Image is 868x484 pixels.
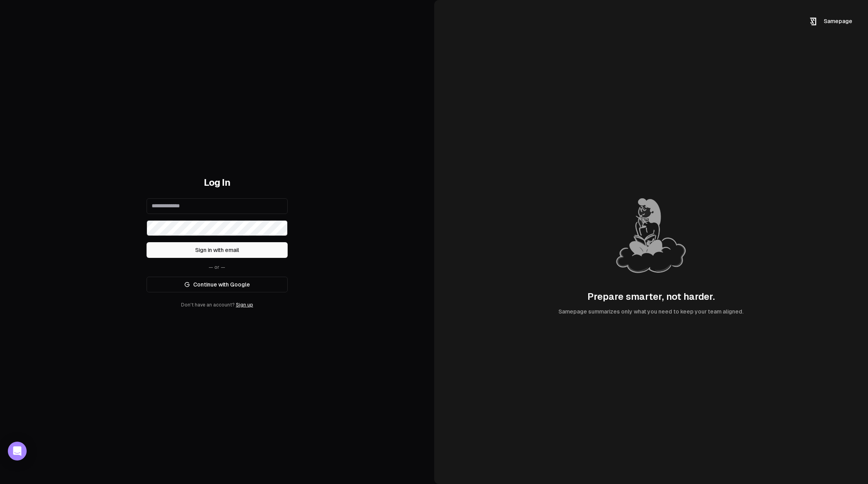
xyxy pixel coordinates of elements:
span: Samepage [824,18,852,24]
a: Continue with Google [147,277,288,292]
div: Samepage summarizes only what you need to keep your team aligned. [558,308,743,315]
div: Don't have an account? [147,302,288,308]
div: — or — [147,264,288,270]
button: Sign in with email [147,242,288,258]
a: Sign up [236,302,253,308]
div: Prepare smarter, not harder. [587,290,715,303]
div: Open Intercom Messenger [8,442,27,460]
h1: Log In [147,176,288,189]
